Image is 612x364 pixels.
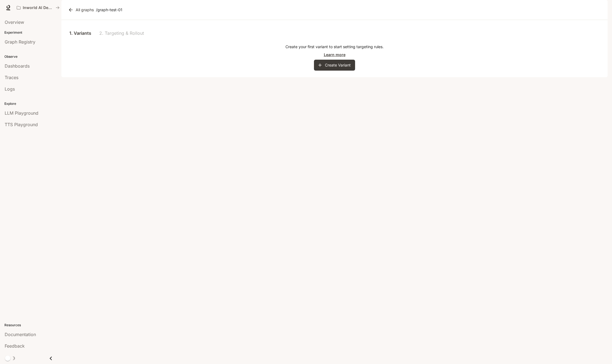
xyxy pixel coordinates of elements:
[23,5,53,10] p: Inworld AI Demos
[68,27,93,40] a: 1. Variants
[14,2,62,13] button: All workspaces
[67,4,96,15] a: All graphs
[314,60,355,71] button: Create Variant
[285,44,384,50] p: Create your first variant to start setting targeting rules.
[96,7,122,13] p: / graph-test-01
[324,52,345,57] a: Learn more
[68,27,601,40] div: lab API tabs example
